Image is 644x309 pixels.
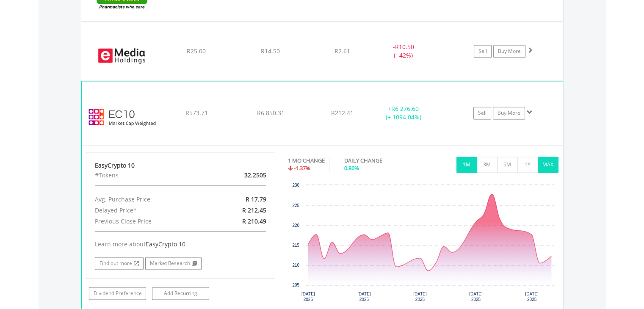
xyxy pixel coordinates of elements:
[242,206,266,214] span: R 212.45
[95,161,267,170] div: EasyCrypto 10
[497,157,518,173] button: 6M
[477,157,498,173] button: 3M
[187,47,206,55] span: R25.00
[372,43,436,60] div: - (- 42%)
[145,257,202,270] a: Market Research
[89,287,146,300] a: Dividend Preference
[292,183,299,188] text: 230
[294,164,310,172] span: -1.37%
[288,181,558,308] svg: Interactive chart
[344,157,412,165] div: DAILY CHANGE
[395,43,414,51] span: R10.50
[525,292,539,302] text: [DATE] 2025
[88,216,211,227] div: Previous Close Price
[493,107,525,119] a: Buy More
[86,92,159,143] img: EC10.EC.EC10.png
[86,33,158,78] img: EQU.ZA.EMH.png
[292,223,299,228] text: 220
[292,203,299,208] text: 225
[474,45,492,58] a: Sell
[473,107,491,119] a: Sell
[246,195,266,203] span: R 17.79
[517,157,538,173] button: 1Y
[288,157,325,165] div: 1 MO CHANGE
[292,283,299,287] text: 205
[292,243,299,248] text: 215
[357,292,371,302] text: [DATE] 2025
[88,194,211,205] div: Avg. Purchase Price
[331,109,354,117] span: R212.41
[538,157,558,173] button: MAX
[88,170,211,181] div: #Tokens
[288,181,558,308] div: Chart. Highcharts interactive chart.
[257,109,284,117] span: R6 850.31
[211,170,273,181] div: 32.2505
[88,205,211,216] div: Delayed Price*
[242,217,266,225] span: R 210.49
[95,240,267,248] div: Learn more about
[146,240,185,248] span: EasyCrypto 10
[413,292,427,302] text: [DATE] 2025
[493,45,525,58] a: Buy More
[152,287,209,300] a: Add Recurring
[371,105,435,121] div: + (+ 1094.04%)
[185,109,207,117] span: R573.71
[344,164,359,172] span: 0.86%
[261,47,280,55] span: R14.50
[334,47,350,55] span: R2.61
[456,157,477,173] button: 1M
[301,292,315,302] text: [DATE] 2025
[391,105,419,113] span: R6 276.60
[95,257,144,270] a: Find out more
[469,292,483,302] text: [DATE] 2025
[292,263,299,268] text: 210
